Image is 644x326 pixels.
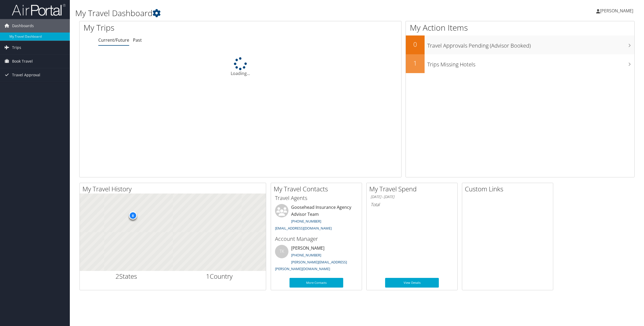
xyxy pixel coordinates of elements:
h6: Total [371,202,453,207]
a: 1Trips Missing Hotels [406,54,634,73]
h1: My Travel Dashboard [75,8,451,19]
span: [PERSON_NAME] [600,8,633,14]
div: 8 [129,212,137,220]
h2: My Travel Contacts [274,184,362,194]
div: Loading... [79,57,401,77]
a: [PERSON_NAME] [596,3,639,19]
a: [PHONE_NUMBER] [291,253,321,257]
a: [PERSON_NAME][EMAIL_ADDRESS][PERSON_NAME][DOMAIN_NAME] [275,260,347,271]
h1: My Action Items [406,22,634,33]
span: Travel Approval [12,68,40,82]
h2: 1 [406,59,425,68]
span: Book Travel [12,55,33,68]
h3: Travel Agents [275,194,358,202]
span: 2 [115,272,119,281]
a: More Contacts [290,278,343,288]
a: [PHONE_NUMBER] [291,219,321,224]
h3: Travel Approvals Pending (Advisor Booked) [427,39,634,49]
a: Past [133,37,142,43]
h2: 0 [406,40,425,49]
h2: My Travel History [82,184,266,194]
h1: My Trips [84,22,263,33]
div: TK [275,245,288,258]
li: Goosehead Insurance Agency Advisor Team [272,204,360,233]
h3: Account Manager [275,235,358,243]
img: airportal-logo.png [12,3,66,16]
span: Dashboards [12,19,34,33]
li: [PERSON_NAME] [272,245,360,274]
a: Current/Future [98,37,129,43]
h2: Custom Links [465,184,553,194]
a: 0Travel Approvals Pending (Advisor Booked) [406,35,634,54]
h2: My Travel Spend [369,184,457,194]
h2: Country [177,272,262,281]
h2: States [84,272,169,281]
span: 1 [206,272,210,281]
a: [EMAIL_ADDRESS][DOMAIN_NAME] [275,226,332,231]
span: Trips [12,41,21,54]
h6: [DATE] - [DATE] [371,194,453,199]
a: View Details [385,278,439,288]
h3: Trips Missing Hotels [427,58,634,68]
